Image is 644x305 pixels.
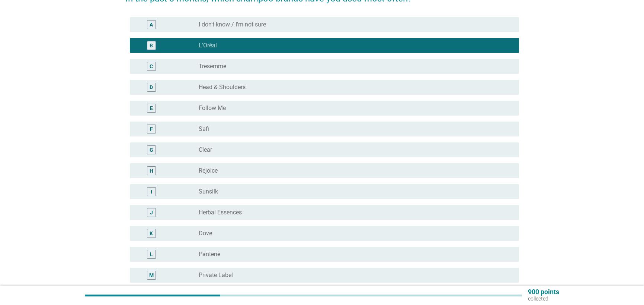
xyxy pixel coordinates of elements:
[150,84,153,91] div: D
[199,84,246,91] label: Head & Shoulders
[199,42,217,49] label: L’Oréal
[199,63,226,70] label: Tresemmé
[199,146,212,154] label: Clear
[150,42,153,50] div: B
[199,271,233,279] label: Private Label
[150,21,153,29] div: A
[199,188,218,195] label: Sunsilk
[150,125,153,133] div: F
[199,167,218,174] label: Rejoice
[199,104,226,112] label: Follow Me
[199,251,220,258] label: Pantene
[150,209,153,217] div: J
[150,104,153,112] div: E
[199,209,242,216] label: Herbal Essences
[150,230,153,238] div: K
[528,295,559,302] p: collected
[149,271,154,279] div: M
[150,63,153,70] div: C
[150,251,153,258] div: L
[150,167,153,175] div: H
[199,21,266,28] label: I don't know / I'm not sure
[150,146,153,154] div: G
[528,289,559,295] p: 900 points
[151,188,152,196] div: I
[199,125,209,133] label: Safi
[199,230,212,237] label: Dove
